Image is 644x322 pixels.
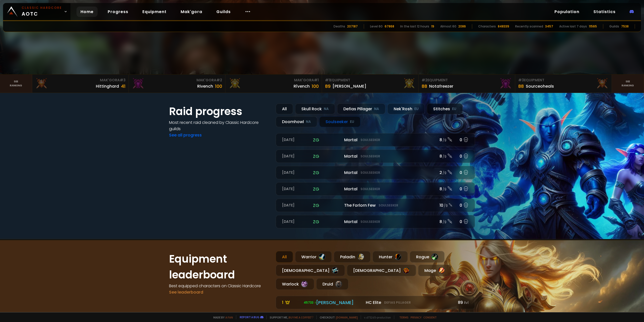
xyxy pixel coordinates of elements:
div: All [276,103,293,114]
a: Consent [423,315,437,319]
div: All [276,251,293,263]
div: In the last 12 hours [400,24,429,29]
a: See all progress [169,132,202,138]
div: Warlock [276,278,314,290]
div: Equipment [325,78,415,83]
div: Sourceoheals [526,83,554,89]
div: 848339 [498,24,509,29]
small: NA [374,106,379,112]
h1: Raid progress [169,103,270,119]
div: Paladin [334,251,371,263]
span: 45733 [304,300,317,305]
a: 1 45733 [PERSON_NAME] HC EliteDefias Pillager89ilvl [276,296,475,309]
div: Doomhowl [276,116,317,127]
div: Mage [418,265,451,276]
a: Classic HardcoreAOTC [3,3,70,20]
div: 1 [282,299,301,306]
a: Mak'gora [177,7,206,17]
a: a fan [225,315,233,319]
a: #2Equipment88Notafreezer [419,75,515,93]
div: Guilds [609,24,619,29]
div: Recently scanned [515,24,543,29]
div: Stitches [427,103,463,114]
div: Hunter [373,251,408,263]
a: Buy me a coffee [289,315,313,319]
div: Level 60 [370,24,383,29]
div: Warrior [295,251,332,263]
span: v. d752d5 - production [361,315,391,319]
a: #3Equipment88Sourceoheals [515,75,612,93]
a: Guilds [212,7,235,17]
div: 88 [518,83,524,90]
small: NA [306,119,311,124]
a: [DATE]zgMortalSoulseeker2 /90 [276,166,475,179]
h4: Most recent raid cleaned by Classic Hardcore guilds [169,119,270,132]
div: Equipment [422,78,512,83]
div: Defias Pillager [337,103,385,114]
small: Classic Hardcore [22,6,62,10]
div: 100 [312,83,319,90]
small: ilvl [464,300,469,305]
div: [DEMOGRAPHIC_DATA] [347,265,416,276]
div: Notafreezer [429,83,453,89]
h4: Best equipped characters on Classic Hardcore [169,283,270,289]
a: [DATE]zgThe Forlorn FewSoulseeker10 /90 [276,199,475,212]
div: 89 [325,83,331,90]
small: EU [452,106,456,112]
a: Mak'Gora#1Rîvench100 [225,75,322,93]
a: Population [550,7,583,17]
a: [DOMAIN_NAME] [336,315,358,319]
span: Checkout [316,315,358,319]
div: Druid [316,278,348,290]
span: # 1 [325,78,330,83]
div: Skull Rock [295,103,335,114]
a: Report a bug [240,315,259,319]
h1: Equipment leaderboard [169,251,270,283]
div: 2086 [458,24,466,29]
div: Characters [478,24,496,29]
div: Equipment [518,78,609,83]
a: Mak'Gora#3Hittinghard41 [32,75,129,93]
div: Rivench [197,83,213,89]
a: [DATE]zgMortalSoulseeker8 /90 [276,182,475,196]
span: # 2 [216,78,222,83]
a: Mak'Gora#2Rivench100 [129,75,225,93]
a: Statistics [589,7,620,17]
div: Soulseeker [319,116,360,127]
a: Home [76,7,98,17]
div: Deaths [334,24,345,29]
span: # 2 [422,78,427,83]
div: Almost 60 [440,24,456,29]
span: AOTC [22,6,62,18]
div: Rogue [410,251,445,263]
span: Support me, [266,315,313,319]
div: 41 [121,83,126,90]
div: Mak'Gora [35,78,126,83]
div: HC Elite [366,299,453,306]
span: # 3 [518,78,524,83]
div: 19 [431,24,434,29]
small: EU [414,106,419,112]
div: 3457 [545,24,553,29]
div: Hittinghard [96,83,119,89]
a: Progress [104,7,132,17]
a: Privacy [411,315,421,319]
div: 207187 [347,24,358,29]
small: EU [350,119,354,124]
div: [PERSON_NAME] [333,83,366,89]
div: 88 [422,83,427,90]
div: Mak'Gora [132,78,222,83]
a: [DATE]zgMortalSoulseeker8 /90 [276,215,475,228]
a: Terms [399,315,409,319]
div: 67868 [385,24,394,29]
div: 11565 [589,24,597,29]
a: Seeranking [612,75,644,93]
div: 89 [456,299,469,306]
span: Made by [210,315,233,319]
a: [DATE]zgMortalSoulseeker8 /90 [276,150,475,163]
small: NA [324,106,329,112]
div: Rîvench [294,83,310,89]
span: # 3 [120,78,126,83]
a: See leaderboard [169,289,203,295]
a: Equipment [138,7,171,17]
